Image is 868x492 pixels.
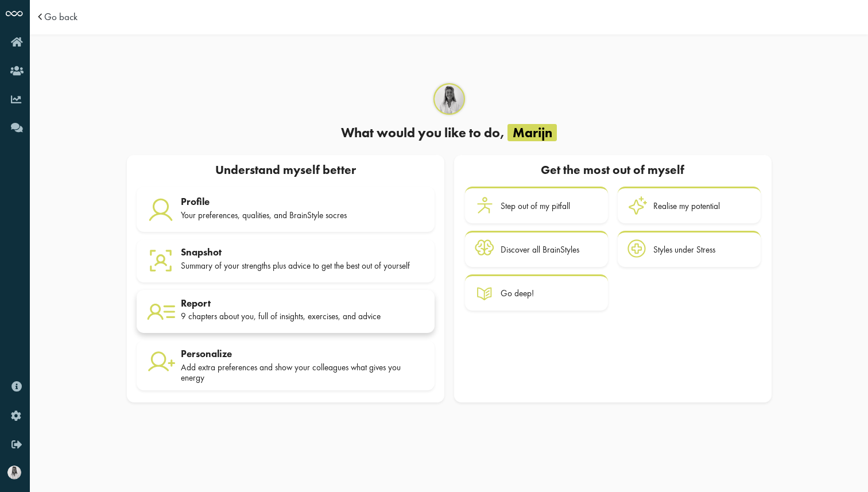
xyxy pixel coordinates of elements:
div: Add extra preferences and show your colleagues what gives you energy [181,362,425,383]
div: Get the most out of myself [464,160,762,182]
div: Your preferences, qualities, and BrainStyle socres [181,210,425,220]
div: Discover all BrainStyles [501,245,579,255]
a: Profile Your preferences, qualities, and BrainStyle socres [137,187,435,232]
div: Snapshot [181,246,425,258]
div: Personalize [181,348,425,359]
a: Realise my potential [618,187,761,223]
a: Report 9 chapters about you, full of insights, exercises, and advice [137,290,435,334]
div: Report [181,297,425,309]
div: Styles under Stress [653,245,715,255]
span: Marijn [507,124,557,141]
div: Summary of your strengths plus advice to get the best out of yourself [181,261,425,271]
div: Marijn Glas [433,83,465,115]
div: Step out of my pitfall [501,201,570,211]
a: Styles under Stress [618,231,761,268]
div: Realise my potential [653,201,720,211]
div: Understand myself better [131,160,439,182]
div: Profile [181,196,425,207]
a: Step out of my pitfall [465,187,608,223]
div: 9 chapters about you, full of insights, exercises, and advice [181,311,425,321]
a: Snapshot Summary of your strengths plus advice to get the best out of yourself [137,239,435,283]
div: Go deep! [501,288,534,299]
a: Discover all BrainStyles [465,231,608,268]
a: Go deep! [465,274,608,311]
span: What would you like to do, [341,124,505,141]
a: Personalize Add extra preferences and show your colleagues what gives you energy [137,340,435,390]
a: Go back [44,12,77,22]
